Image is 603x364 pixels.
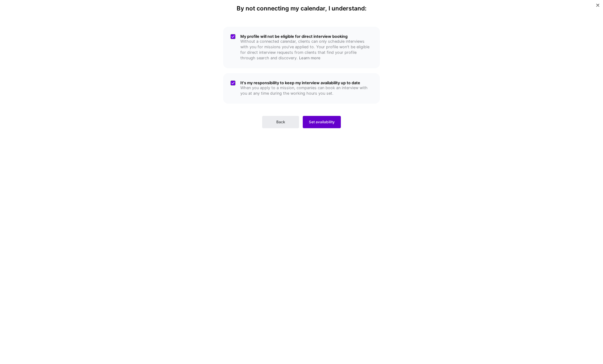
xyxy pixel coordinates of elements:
[240,81,372,85] h5: It's my responsibility to keep my interview availability up to date
[303,116,341,128] button: Set availability
[240,39,372,61] p: Without a connected calendar, clients can only schedule interviews with you for missions you've a...
[262,116,299,128] button: Back
[299,56,321,60] a: Learn more
[240,85,372,96] p: When you apply to a mission, companies can book an interview with you at any time during the work...
[237,5,367,12] h4: By not connecting my calendar, I understand:
[596,4,599,10] button: Close
[309,119,335,125] span: Set availability
[276,119,285,125] span: Back
[240,34,372,39] h5: My profile will not be eligible for direct interview booking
